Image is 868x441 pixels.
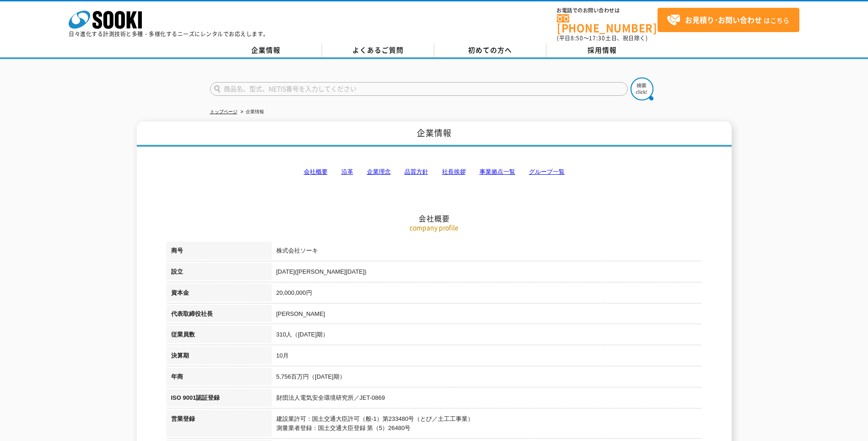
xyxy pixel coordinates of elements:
[658,8,799,32] a: お見積り･お問い合わせはこちら
[304,168,328,175] a: 会社概要
[167,223,702,232] p: company profile
[210,82,628,96] input: 商品名、型式、NETIS番号を入力してください
[69,31,269,37] p: 日々進化する計測技術と多種・多様化するニーズにレンタルでお応えします。
[272,284,702,305] td: 20,000,000円
[589,34,605,42] span: 17:30
[442,168,466,175] a: 社長挨拶
[546,44,658,57] a: 採用情報
[210,109,237,114] a: トップページ
[571,34,583,42] span: 8:50
[404,168,428,175] a: 品質方針
[322,44,434,57] a: よくあるご質問
[557,34,647,42] span: (平日 ～ 土日、祝日除く)
[272,368,702,389] td: 5,756百万円（[DATE]期）
[167,284,272,305] th: 資本金
[367,168,391,175] a: 企業理念
[239,107,264,117] li: 企業情報
[167,305,272,326] th: 代表取締役社長
[272,325,702,347] td: 310人（[DATE]期）
[167,325,272,347] th: 従業員数
[272,410,702,441] td: 建設業許可：国土交通大臣許可（般-1）第233480号（とび／土工工事業） 測量業者登録：国土交通大臣登録 第（5）26480号
[167,389,272,410] th: ISO 9001認証登録
[480,168,515,175] a: 事業拠点一覧
[272,242,702,263] td: 株式会社ソーキ
[631,77,653,100] img: btn_search.png
[137,121,732,147] h1: 企業情報
[557,8,658,13] span: お電話でのお問い合わせは
[167,410,272,441] th: 営業登録
[529,168,565,175] a: グループ一覧
[167,347,272,368] th: 決算期
[210,44,322,57] a: 企業情報
[167,368,272,389] th: 年商
[167,122,702,223] h2: 会社概要
[272,305,702,326] td: [PERSON_NAME]
[341,168,353,175] a: 沿革
[167,242,272,263] th: 商号
[167,263,272,284] th: 設立
[272,263,702,284] td: [DATE]([PERSON_NAME][DATE])
[667,13,789,27] span: はこちら
[685,14,762,25] strong: お見積り･お問い合わせ
[468,45,512,55] span: 初めての方へ
[434,44,546,57] a: 初めての方へ
[557,14,658,33] a: [PHONE_NUMBER]
[272,389,702,410] td: 財団法人電気安全環境研究所／JET-0869
[272,347,702,368] td: 10月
